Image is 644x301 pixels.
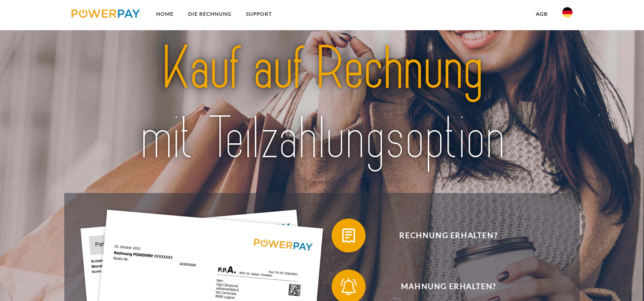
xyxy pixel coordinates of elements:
button: Rechnung erhalten? [332,219,553,253]
img: logo-powerpay.svg [72,9,140,18]
iframe: Schaltfläche zum Öffnen des Messaging-Fensters [610,267,637,294]
a: agb [529,6,555,22]
a: DIE RECHNUNG [181,6,239,22]
img: qb_bill.svg [338,225,359,246]
a: SUPPORT [239,6,279,22]
span: Rechnung erhalten? [344,219,553,253]
a: Home [149,6,181,22]
img: title-powerpay_de.svg [96,30,548,177]
img: de [562,7,572,17]
img: qb_bell.svg [338,276,359,297]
